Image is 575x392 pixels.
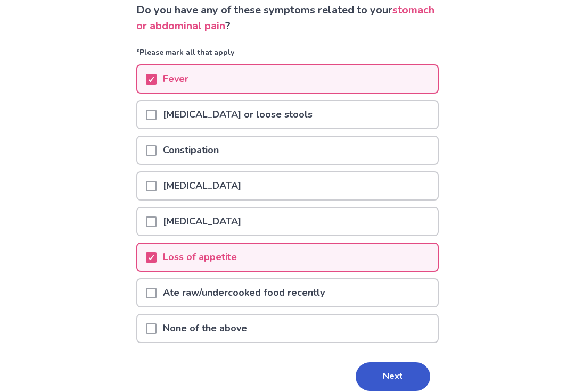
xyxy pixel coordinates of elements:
p: Fever [157,66,195,93]
p: [MEDICAL_DATA] [157,208,248,236]
p: [MEDICAL_DATA] [157,173,248,200]
p: [MEDICAL_DATA] or loose stools [157,102,319,129]
p: Loss of appetite [157,244,243,271]
button: Next [356,363,430,391]
p: Ate raw/undercooked food recently [157,280,331,307]
p: Constipation [157,137,225,164]
p: None of the above [157,315,253,343]
p: *Please mark all that apply [136,47,439,65]
p: Do you have any of these symptoms related to your ? [136,3,439,35]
